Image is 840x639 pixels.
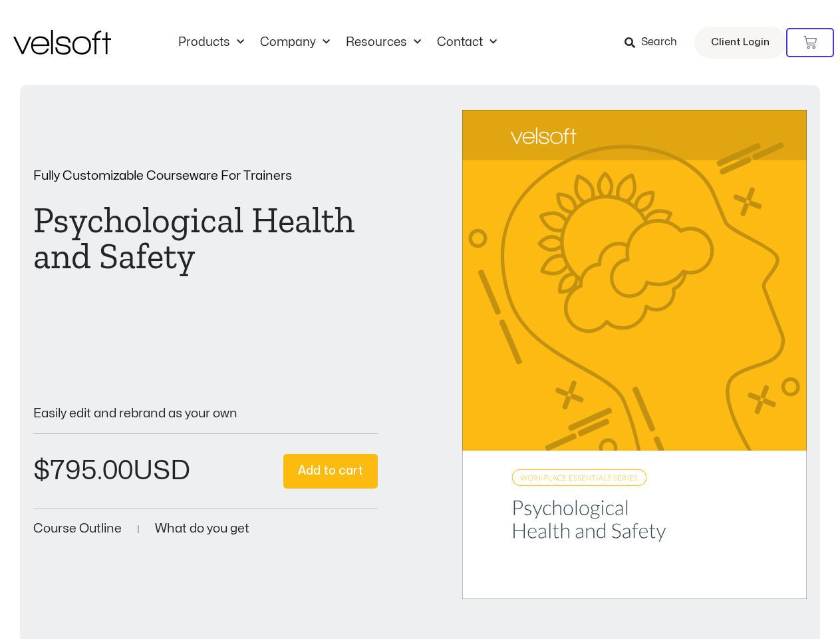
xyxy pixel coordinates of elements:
[13,30,111,55] img: Velsoft Training Materials
[33,202,378,274] h1: Psychological Health and Safety
[33,407,378,420] p: Easily edit and rebrand as your own
[33,458,50,484] span: $
[625,31,686,54] a: Search
[33,170,378,182] p: Fully Customizable Courseware For Trainers
[155,523,249,535] a: What do you get
[711,34,770,51] span: Client Login
[33,523,122,535] a: Course Outline
[252,35,338,50] a: CompanyMenu Toggle
[694,27,786,59] a: Client Login
[429,35,505,50] a: ContactMenu Toggle
[170,35,252,50] a: ProductsMenu Toggle
[641,34,677,51] span: Search
[283,454,378,489] button: Add to cart
[462,110,807,599] img: Second Product Image
[338,35,429,50] a: ResourcesMenu Toggle
[170,35,505,50] nav: Menu
[33,458,133,484] bdi: 795.00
